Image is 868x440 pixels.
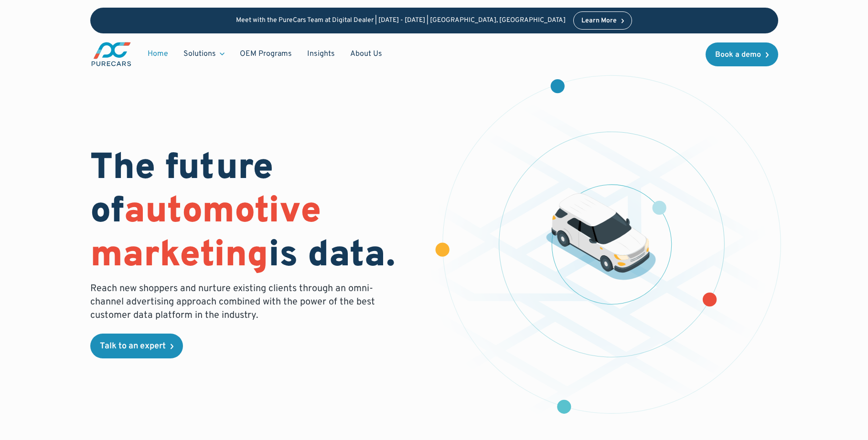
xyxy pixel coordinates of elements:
p: Reach new shoppers and nurture existing clients through an omni-channel advertising approach comb... [90,282,381,322]
a: main [90,41,132,67]
div: Book a demo [715,51,761,59]
p: Meet with the PureCars Team at Digital Dealer | [DATE] - [DATE] | [GEOGRAPHIC_DATA], [GEOGRAPHIC_... [236,17,566,25]
img: illustration of a vehicle [546,193,656,280]
a: OEM Programs [232,45,300,63]
a: Insights [300,45,343,63]
a: Home [140,45,176,63]
div: Solutions [176,45,232,63]
div: Learn More [581,18,617,24]
a: Learn More [573,11,632,30]
div: Solutions [183,49,216,59]
h1: The future of is data. [90,147,423,278]
a: About Us [343,45,390,63]
div: Talk to an expert [100,342,166,351]
img: purecars logo [90,41,132,67]
a: Talk to an expert [90,334,183,358]
a: Book a demo [706,42,778,66]
span: automotive marketing [90,189,321,279]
